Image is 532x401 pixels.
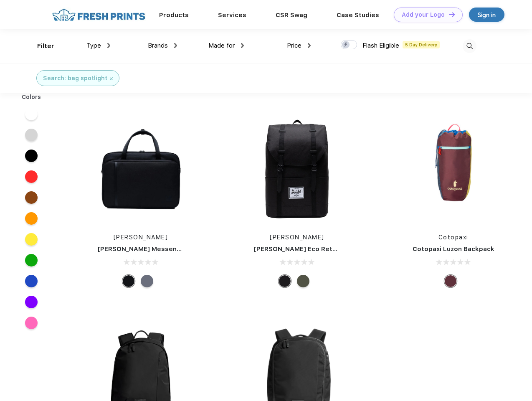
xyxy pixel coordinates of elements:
div: Black [122,275,135,287]
div: Black [279,275,291,287]
span: 5 Day Delivery [403,41,440,48]
a: Cotopaxi [438,234,469,241]
img: func=resize&h=266 [398,114,509,225]
div: Raven Crosshatch [141,275,153,287]
a: Products [159,11,189,19]
span: Brands [148,42,168,49]
a: Cotopaxi Luzon Backpack [413,245,494,253]
div: Surprise [444,275,457,287]
img: fo%20logo%202.webp [50,8,148,22]
img: filter_cancel.svg [110,77,113,80]
a: [PERSON_NAME] Messenger [98,245,188,253]
div: Filter [37,41,54,51]
span: Flash Eligible [362,42,399,49]
a: Sign in [469,8,504,22]
span: Made for [208,42,235,49]
span: Price [287,42,301,49]
img: DT [449,12,455,17]
a: [PERSON_NAME] Eco Retreat 15" Computer Backpack [254,245,425,253]
div: Colors [15,93,48,102]
div: Add your Logo [402,11,445,18]
img: dropdown.png [241,43,244,48]
span: Type [86,42,101,49]
div: Forest [297,275,309,287]
img: dropdown.png [174,43,177,48]
img: dropdown.png [107,43,110,48]
img: dropdown.png [308,43,311,48]
img: desktop_search.svg [463,39,476,53]
img: func=resize&h=266 [85,114,196,225]
a: [PERSON_NAME] [270,234,324,241]
div: Sign in [478,10,496,20]
div: Search: bag spotlight [43,74,107,83]
img: func=resize&h=266 [241,114,352,225]
a: [PERSON_NAME] [114,234,168,241]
